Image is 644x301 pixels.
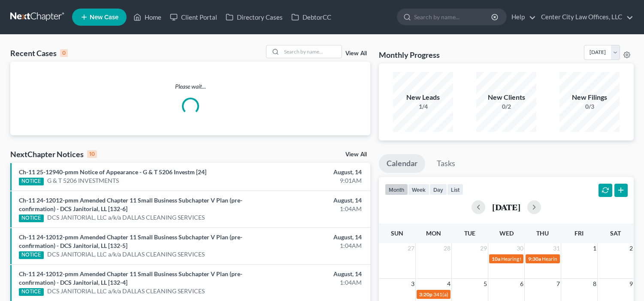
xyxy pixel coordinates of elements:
[414,9,493,25] input: Search by name...
[19,233,242,249] a: Ch-11 24-12012-pmm Amended Chapter 11 Small Business Subchapter V Plan (pre-confirmation) - DCS J...
[408,184,429,195] button: week
[253,241,362,250] div: 1:04AM
[47,213,205,222] a: DCS JANITORIAL, LLC a/k/a DALLAS CLEANING SERVICES
[19,178,44,185] div: NOTICE
[253,278,362,287] div: 1:04AM
[10,82,370,91] p: Please wait...
[492,203,520,212] h2: [DATE]
[479,243,488,253] span: 29
[476,102,536,111] div: 0/2
[19,215,44,222] div: NOTICE
[629,279,634,289] span: 9
[433,291,475,298] span: 341(a) meeting for
[507,9,536,25] a: Help
[556,279,561,289] span: 7
[393,102,453,111] div: 1/4
[253,270,362,278] div: August, 14
[592,279,597,289] span: 8
[47,176,119,185] a: G & T 5206 INVESTMENTS
[60,49,68,57] div: 0
[610,229,621,237] span: Sat
[419,291,432,298] span: 3:20p
[574,229,584,237] span: Fri
[10,149,97,159] div: NextChapter Notices
[19,270,242,286] a: Ch-11 24-12012-pmm Amended Chapter 11 Small Business Subchapter V Plan (pre-confirmation) - DCS J...
[407,243,415,253] span: 27
[447,184,463,195] button: list
[19,197,242,212] a: Ch-11 24-12012-pmm Amended Chapter 11 Small Business Subchapter V Plan (pre-confirmation) - DCS J...
[47,250,205,259] a: DCS JANITORIAL, LLC a/k/a DALLAS CLEANING SERVICES
[537,9,633,25] a: Center City Law Offices, LLC
[253,168,362,176] div: August, 14
[426,229,441,237] span: Mon
[345,152,367,158] a: View All
[476,92,536,102] div: New Clients
[410,279,415,289] span: 3
[393,92,453,102] div: New Leads
[281,45,342,58] input: Search by name...
[253,176,362,185] div: 9:01AM
[429,154,463,173] a: Tasks
[10,48,68,58] div: Recent Cases
[629,243,634,253] span: 2
[87,150,97,158] div: 10
[552,243,561,253] span: 31
[391,229,403,237] span: Sun
[129,9,166,25] a: Home
[379,154,425,173] a: Calendar
[345,51,367,57] a: View All
[90,14,118,21] span: New Case
[429,184,447,195] button: day
[253,233,362,241] div: August, 14
[253,196,362,205] div: August, 14
[166,9,221,25] a: Client Portal
[19,288,44,296] div: NOTICE
[516,243,524,253] span: 30
[542,256,609,262] span: Hearing for [PERSON_NAME]
[501,256,614,262] span: Hearing for [PERSON_NAME] & [PERSON_NAME]
[47,287,205,295] a: DCS JANITORIAL, LLC a/k/a DALLAS CLEANING SERVICES
[287,9,336,25] a: DebtorCC
[499,229,514,237] span: Wed
[592,243,597,253] span: 1
[528,256,541,262] span: 9:30a
[559,92,620,102] div: New Filings
[221,9,287,25] a: Directory Cases
[253,205,362,213] div: 1:04AM
[19,251,44,259] div: NOTICE
[19,168,206,176] a: Ch-11 25-12940-pmm Notice of Appearance - G & T 5206 Investm [24]
[492,256,500,262] span: 10a
[379,50,440,60] h3: Monthly Progress
[385,184,408,195] button: month
[443,243,451,253] span: 28
[446,279,451,289] span: 4
[464,229,475,237] span: Tue
[483,279,488,289] span: 5
[536,229,549,237] span: Thu
[519,279,524,289] span: 6
[559,102,620,111] div: 0/3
